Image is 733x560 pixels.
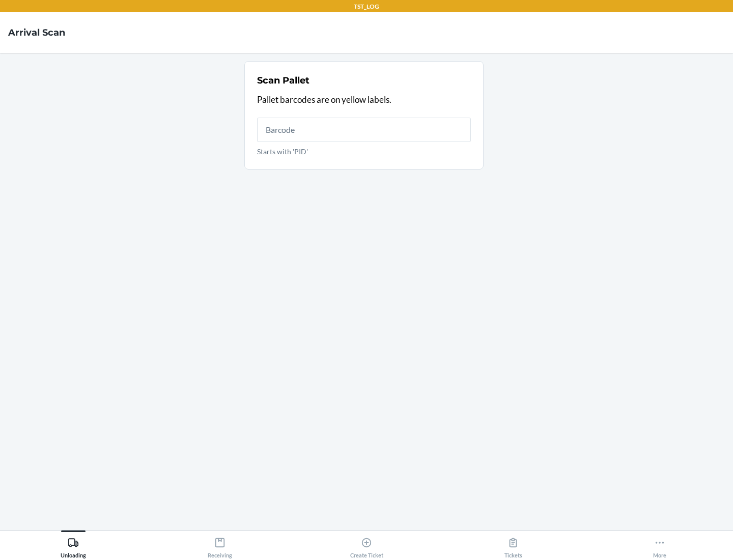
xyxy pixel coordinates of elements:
[354,2,379,11] p: TST_LOG
[257,93,471,106] p: Pallet barcodes are on yellow labels.
[504,533,522,558] div: Tickets
[257,146,471,157] p: Starts with 'PID'
[350,533,383,558] div: Create Ticket
[147,530,293,558] button: Receiving
[61,533,86,558] div: Unloading
[208,533,232,558] div: Receiving
[293,530,440,558] button: Create Ticket
[440,530,586,558] button: Tickets
[257,74,309,87] h2: Scan Pallet
[257,118,471,142] input: Starts with 'PID'
[653,533,666,558] div: More
[8,26,65,39] h4: Arrival Scan
[586,530,733,558] button: More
